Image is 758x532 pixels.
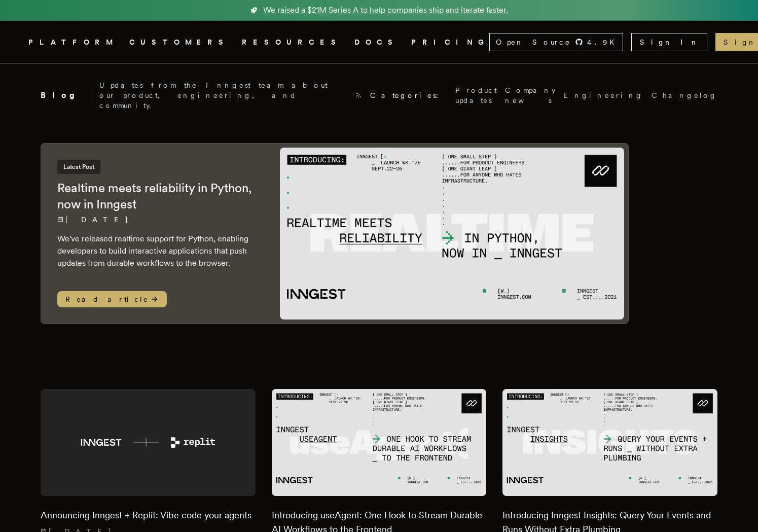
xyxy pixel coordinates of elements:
[99,80,347,111] p: Updates from the Inngest team about our product, engineering, and community.
[57,180,260,212] h2: Realtime meets reliability in Python, now in Inngest
[280,148,624,320] img: Featured image for Realtime meets reliability in Python, now in Inngest blog post
[505,85,555,105] a: Company news
[263,4,508,16] span: We raised a $21M Series A to help companies ship and iterate faster.
[411,36,489,49] a: PRICING
[563,90,643,100] a: Engineering
[272,389,487,496] img: Featured image for Introducing useAgent: One Hook to Stream Durable AI Workflows to the Frontend ...
[631,33,707,51] a: Sign In
[496,37,571,47] span: Open Source
[129,36,230,49] a: CUSTOMERS
[57,215,260,225] p: [DATE]
[354,36,399,49] a: DOCS
[57,233,260,269] p: We've released realtime support for Python, enabling developers to build interactive applications...
[57,291,167,307] span: Read article
[370,90,447,100] span: Categories:
[502,389,717,496] img: Featured image for Introducing Inngest Insights: Query Your Events and Runs Without Extra Plumbin...
[41,508,256,522] h2: Announcing Inngest + Replit: Vibe code your agents
[41,143,629,324] a: Latest PostRealtime meets reliability in Python, now in Inngest[DATE] We've released realtime sup...
[41,389,256,496] img: Featured image for Announcing Inngest + Replit: Vibe code your agents blog post
[455,85,497,105] a: Product updates
[28,36,117,49] button: PLATFORM
[587,37,621,47] span: 4.9 K
[57,160,100,174] span: Latest Post
[652,90,717,100] a: Changelog
[41,89,91,101] h2: Blog
[242,36,342,49] button: RESOURCES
